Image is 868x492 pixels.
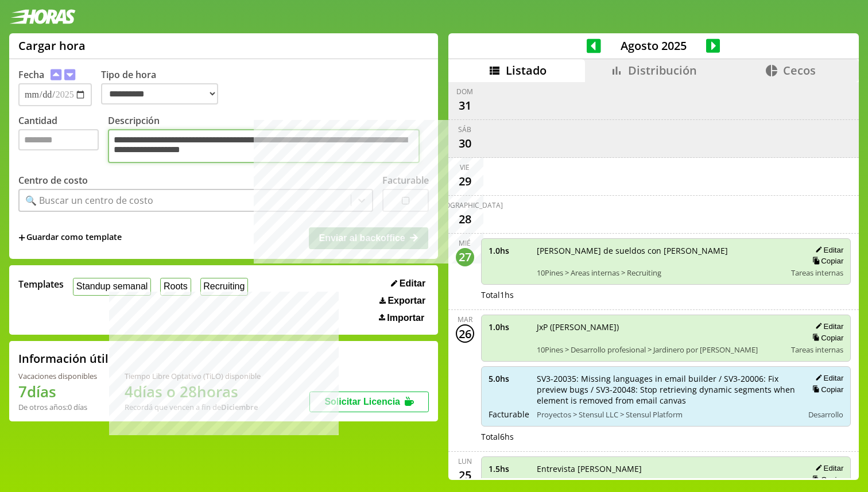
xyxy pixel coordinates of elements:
[809,333,843,343] button: Copiar
[456,87,473,96] div: dom
[200,278,249,296] button: Recruiting
[459,238,471,248] div: mié
[506,63,547,78] span: Listado
[481,431,851,442] div: Total 6 hs
[458,456,472,466] div: lun
[18,351,108,366] h2: Información útil
[458,125,471,134] div: sáb
[18,38,86,53] h1: Cargar hora
[18,381,97,402] h1: 7 días
[812,373,843,383] button: Editar
[125,402,261,412] div: Recordá que vencen a fin de
[125,371,261,381] div: Tiempo Libre Optativo (TiLO) disponible
[221,402,258,412] b: Diciembre
[537,409,796,420] span: Proyectos > Stensul LLC > Stensul Platform
[101,83,218,104] select: Tipo de hora
[387,313,424,323] span: Importar
[791,344,843,355] span: Tareas internas
[456,210,474,228] div: 28
[537,344,784,355] span: 10Pines > Desarrollo profesional > Jardinero por [PERSON_NAME]
[18,231,25,244] span: +
[458,315,472,324] div: mar
[400,278,425,289] span: Editar
[324,397,400,406] span: Solicitar Licencia
[18,68,44,81] label: Fecha
[537,321,784,332] span: JxP ([PERSON_NAME])
[537,268,784,278] span: 10Pines > Areas internas > Recruiting
[809,475,843,485] button: Copiar
[791,268,843,278] span: Tareas internas
[456,96,474,115] div: 31
[456,248,474,266] div: 27
[160,278,191,296] button: Roots
[489,463,529,474] span: 1.5 hs
[18,174,88,187] label: Centro de costo
[18,278,64,290] span: Templates
[537,373,796,406] span: SV3-20035: Missing languages in email builder / SV3-20006: Fix preview bugs / SV3-20048: Stop ret...
[9,9,76,24] img: logotipo
[812,321,843,331] button: Editar
[18,402,97,412] div: De otros años: 0 días
[101,68,227,106] label: Tipo de hora
[108,129,420,163] textarea: Descripción
[783,63,816,78] span: Cecos
[481,289,851,300] div: Total 1 hs
[387,296,425,306] span: Exportar
[309,392,429,412] button: Solicitar Licencia
[387,278,429,289] button: Editar
[628,63,697,78] span: Distribución
[18,129,99,150] input: Cantidad
[812,245,843,255] button: Editar
[18,371,97,381] div: Vacaciones disponibles
[601,38,706,53] span: Agosto 2025
[809,256,843,266] button: Copiar
[489,245,529,256] span: 1.0 hs
[108,114,429,166] label: Descripción
[489,321,529,332] span: 1.0 hs
[382,174,429,187] label: Facturable
[489,373,529,384] span: 5.0 hs
[489,409,529,420] span: Facturable
[427,200,503,210] div: [DEMOGRAPHIC_DATA]
[809,385,843,394] button: Copiar
[456,324,474,343] div: 26
[808,409,843,420] span: Desarrollo
[25,194,153,207] div: 🔍 Buscar un centro de costo
[460,162,470,172] div: vie
[448,82,859,478] div: scrollable content
[18,114,108,166] label: Cantidad
[18,231,122,244] span: +Guardar como template
[537,463,784,474] span: Entrevista [PERSON_NAME]
[456,172,474,191] div: 29
[125,381,261,402] h1: 4 días o 28 horas
[456,134,474,153] div: 30
[812,463,843,473] button: Editar
[376,295,429,307] button: Exportar
[73,278,151,296] button: Standup semanal
[537,245,784,256] span: [PERSON_NAME] de sueldos con [PERSON_NAME]
[456,466,474,485] div: 25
